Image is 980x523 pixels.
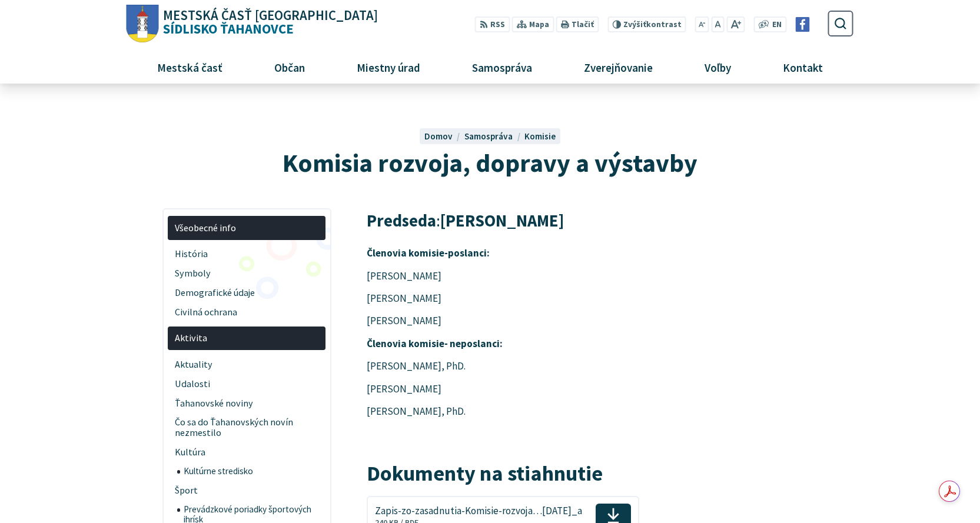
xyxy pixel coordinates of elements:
span: Kultúra [175,443,319,462]
strong: Dokumenty na stiahnutie [367,459,603,487]
a: Mestská časť [135,51,244,83]
a: Čo sa do Ťahanovských novín nezmestilo [168,413,325,443]
a: Symboly [168,264,325,283]
span: Komisia rozvoja, dopravy a výstavby [283,146,697,179]
span: Aktivita [175,329,319,348]
span: Mapa [529,19,549,31]
a: Demografické údaje [168,283,325,302]
a: Domov [424,131,464,142]
button: Zmenšiť veľkosť písma [695,16,709,32]
a: Komisie [524,131,556,142]
p: [PERSON_NAME] [367,291,764,307]
a: Šport [168,481,325,500]
a: Zverejňovanie [563,51,675,83]
a: RSS [475,16,510,32]
span: Kultúrne stredisko [184,462,319,481]
a: Kontakt [762,51,845,83]
span: Samospráva [467,51,536,83]
span: Miestny úrad [352,51,424,83]
span: Čo sa do Ťahanovských novín nezmestilo [175,413,319,443]
span: Symboly [175,264,319,283]
span: EN [772,19,782,31]
span: Tlačiť [572,20,594,29]
span: Mestská časť [GEOGRAPHIC_DATA] [163,9,378,22]
a: Mapa [512,16,554,32]
p: : [367,208,764,234]
strong: Predseda [367,210,436,231]
span: Šport [175,481,319,500]
a: História [168,244,325,264]
span: kontrast [623,20,682,29]
a: Občan [253,51,326,83]
p: [PERSON_NAME], PhD. [367,404,764,419]
span: RSS [490,19,505,31]
span: Samospráva [464,131,513,142]
button: Zväčšiť veľkosť písma [726,16,745,32]
a: Voľby [683,51,753,83]
button: Tlačiť [556,16,599,32]
a: EN [769,19,785,31]
a: Ťahanovské noviny [168,394,325,413]
span: Kontakt [779,51,828,83]
strong: [PERSON_NAME] [440,210,564,231]
button: Zvýšiťkontrast [607,16,686,32]
a: Udalosti [168,374,325,394]
span: Zvýšiť [623,19,646,29]
span: História [175,244,319,264]
a: Miestny úrad [335,51,441,83]
strong: Členovia komisie-poslanci: [367,246,490,259]
span: Domov [424,131,453,142]
p: [PERSON_NAME] [367,269,764,284]
span: Všeobecné info [175,218,319,238]
span: Civilná ochrana [175,302,319,322]
p: [PERSON_NAME] [367,382,764,397]
span: Sídlisko Ťahanovce [159,9,378,36]
span: Mestská časť [152,51,227,83]
span: Voľby [700,51,736,83]
span: Demografické údaje [175,283,319,302]
a: Kultúra [168,443,325,462]
img: Prejsť na domovskú stránku [127,5,159,43]
img: Prejsť na Facebook stránku [795,17,810,32]
strong: Členovia komisie- neposlanci: [367,337,503,350]
a: Samospráva [464,131,524,142]
span: Zapis-zo-zasadnutia-Komisie-rozvoja…[DATE]_a [375,505,582,517]
a: Logo Sídlisko Ťahanovce, prejsť na domovskú stránku. [127,5,378,43]
span: Občan [270,51,309,83]
span: Zverejňovanie [579,51,657,83]
p: [PERSON_NAME], PhD. [367,359,764,374]
p: [PERSON_NAME] [367,314,764,329]
a: Aktuality [168,355,325,374]
a: Aktivita [168,327,325,351]
a: Samospráva [451,51,554,83]
a: Civilná ochrana [168,302,325,322]
span: Udalosti [175,374,319,394]
a: Všeobecné info [168,216,325,240]
a: Kultúrne stredisko [177,462,326,481]
button: Nastaviť pôvodnú veľkosť písma [711,16,724,32]
span: Aktuality [175,355,319,374]
span: Ťahanovské noviny [175,394,319,413]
